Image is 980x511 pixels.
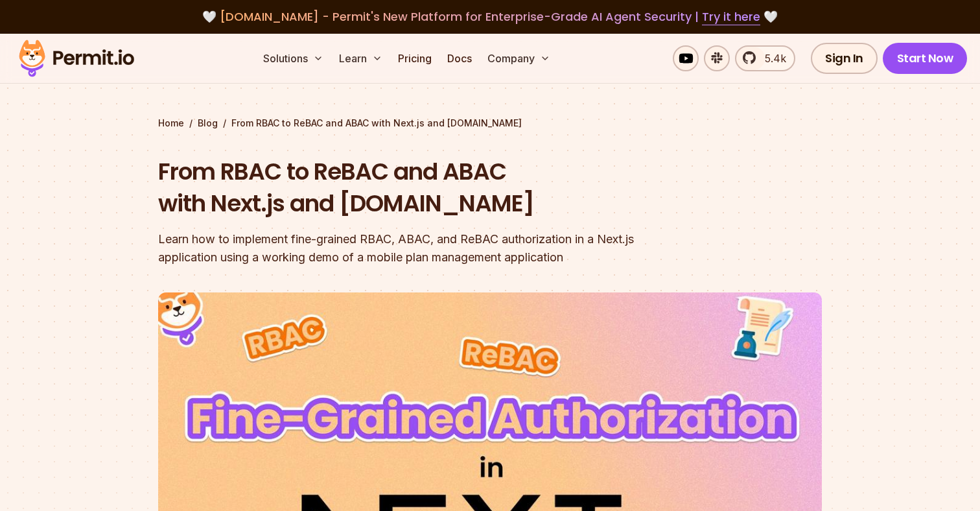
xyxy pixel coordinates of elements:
span: [DOMAIN_NAME] - Permit's New Platform for Enterprise-Grade AI Agent Security | [220,8,760,25]
a: Start Now [883,43,968,74]
h1: From RBAC to ReBAC and ABAC with Next.js and [DOMAIN_NAME] [158,156,656,220]
a: Home [158,117,184,130]
img: Permit logo [13,36,140,80]
a: Docs [442,45,477,71]
div: / / [158,117,822,130]
span: 5.4k [757,51,786,66]
a: Blog [198,117,218,130]
button: Learn [334,45,388,71]
a: 5.4k [735,45,795,71]
button: Solutions [258,45,329,71]
a: Sign In [811,43,878,74]
a: Pricing [393,45,437,71]
a: Try it here [702,8,760,25]
div: Learn how to implement fine-grained RBAC, ABAC, and ReBAC authorization in a Next.js application ... [158,230,656,267]
button: Company [482,45,555,71]
div: 🤍 🤍 [31,8,949,26]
